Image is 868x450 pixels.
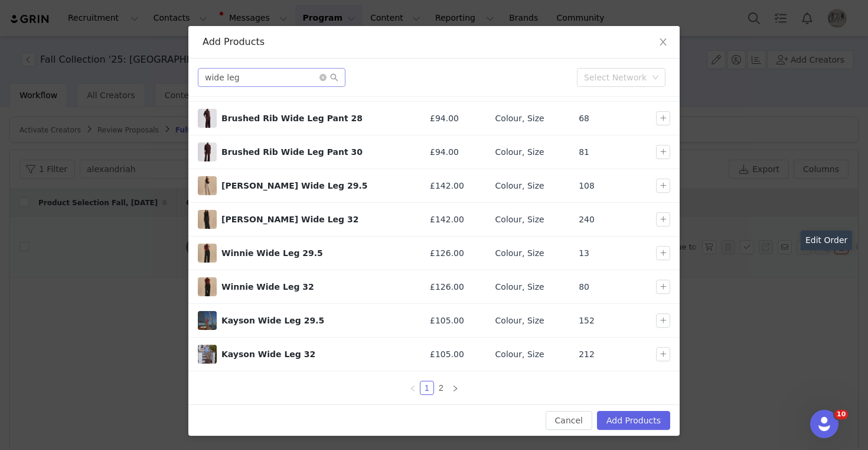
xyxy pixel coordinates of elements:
[658,37,668,47] i: icon: close
[495,180,560,192] div: Colour, Size
[647,26,680,59] button: Close
[198,244,217,263] span: Winnie Wide Leg 29.5
[430,146,459,158] span: £94.00
[495,247,560,260] div: Colour, Size
[221,281,411,293] div: Winnie Wide Leg 32
[495,281,560,293] div: Colour, Size
[198,109,217,128] img: 2f540dd1598ebcf64312b0e2efffd5f2b336c384_VAR02207_BRUSHED_RIB_WIDE_LEG_PANT_28_RED_CHOCOLATE_MARL...
[330,73,338,82] i: icon: search
[198,345,217,364] img: 6e84fc24ca9c450b8647218e39bdeba3badcfef9_VAR02642_KAYSON_WIDE_LEG_32_TAUPE_STONE.jpg
[435,381,448,394] a: 2
[203,35,665,48] div: Add Products
[495,112,560,125] div: Colour, Size
[198,210,217,229] span: Bryden Wide Leg 32
[579,112,589,125] span: 68
[579,180,595,192] span: 108
[448,381,462,395] li: Next Page
[495,315,560,327] div: Colour, Size
[430,247,464,260] span: £126.00
[198,311,217,330] img: f5e8d80a0701ab161eb46c43fd2cf92f4234a8bd_VAR02641_KAYSON_WIDE_LEG_29.5_TAUPE_STONE_1a736c02-4c36-...
[221,146,411,158] div: Brushed Rib Wide Leg Pant 30
[221,213,411,226] div: [PERSON_NAME] Wide Leg 32
[597,411,670,430] button: Add Products
[579,281,589,293] span: 80
[221,247,411,260] div: Winnie Wide Leg 29.5
[430,315,464,327] span: £105.00
[495,146,560,158] div: Colour, Size
[584,72,648,83] div: Select Network
[198,311,217,330] span: Kayson Wide Leg 29.5
[495,348,560,361] div: Colour, Size
[198,210,217,229] img: ccac292d71bee4b781e698d229c3916fbca04fa0_VAR02424_BRYDEN_WIDE_LEG_PANT_32_BLACK_045.jpg
[198,109,217,128] span: Brushed Rib Wide Leg Pant 28
[801,231,852,250] div: Edit Order
[198,176,217,195] img: 2ad4e0eeedec73b35e0bb9cc49badfa56e8b9aee_VAR02423_BRYDEN_WIDE_LEG_PANT_29.5_SILVER_CLOUD_045.jpg
[579,247,589,260] span: 13
[198,176,217,195] span: Bryden Wide Leg 29.5
[409,385,416,392] i: icon: left
[652,74,659,82] i: icon: down
[198,143,217,161] span: Brushed Rib Wide Leg Pant 30
[579,213,595,226] span: 240
[810,410,838,438] iframe: Intercom live chat
[546,411,592,430] button: Cancel
[198,244,217,263] img: 75be34364bed7e8bc2457db01d4779ca4773c18d_VAR02499_WINNIE_WIDE_LEG_PANT_29.5_BLACK_117.jpg
[430,213,464,226] span: £142.00
[319,74,327,81] i: icon: close-circle
[579,146,589,158] span: 81
[221,180,411,192] div: [PERSON_NAME] Wide Leg 29.5
[579,315,595,327] span: 152
[495,213,560,226] div: Colour, Size
[430,348,464,361] span: £105.00
[198,277,217,296] span: Winnie Wide Leg 32
[430,281,464,293] span: £126.00
[452,385,459,392] i: icon: right
[221,315,411,327] div: Kayson Wide Leg 29.5
[198,143,217,161] img: f64d039e18ee812b72dde4cdc0a687b6cebf576d_VAR02208_BRUSHED_RIB_WIDE_LEG_PANT_30_RED_CHOCOLATE_MARL...
[579,348,595,361] span: 212
[420,381,434,395] li: 1
[198,277,217,296] img: 222e986dff2d7687f230884b8e619018698ac227_VAR02499_WINNIE_WIDE_LEG_PANT_32_BLACK_140.jpg
[406,381,420,395] li: Previous Page
[198,345,217,364] span: Kayson Wide Leg 32
[198,68,345,87] input: Search...
[221,112,411,125] div: Brushed Rib Wide Leg Pant 28
[430,180,464,192] span: £142.00
[834,410,848,419] span: 10
[434,381,448,395] li: 2
[420,381,433,394] a: 1
[430,112,459,125] span: £94.00
[221,348,411,361] div: Kayson Wide Leg 32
